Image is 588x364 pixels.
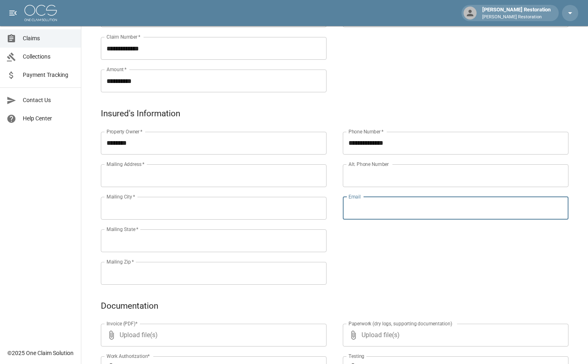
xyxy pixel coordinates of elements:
[23,96,74,105] span: Contact Us
[23,34,74,43] span: Claims
[107,353,150,360] label: Work Authorization*
[107,128,143,135] label: Property Owner
[23,71,74,79] span: Payment Tracking
[482,14,551,21] p: [PERSON_NAME] Restoration
[7,349,74,357] div: © 2025 One Claim Solution
[362,324,547,347] span: Upload file(s)
[107,258,134,265] label: Mailing Zip
[348,320,452,327] label: Paperwork (dry logs, supporting documentation)
[107,161,144,168] label: Mailing Address
[5,5,21,21] button: open drawer
[348,161,389,168] label: Alt. Phone Number
[107,320,138,327] label: Invoice (PDF)*
[348,193,361,200] label: Email
[107,66,127,73] label: Amount
[23,52,74,61] span: Collections
[348,128,383,135] label: Phone Number
[107,226,138,233] label: Mailing State
[107,193,135,200] label: Mailing City
[479,6,554,20] div: [PERSON_NAME] Restoration
[24,5,57,21] img: ocs-logo-white-transparent.png
[120,324,305,347] span: Upload file(s)
[23,114,74,123] span: Help Center
[107,33,140,40] label: Claim Number
[348,353,364,360] label: Testing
